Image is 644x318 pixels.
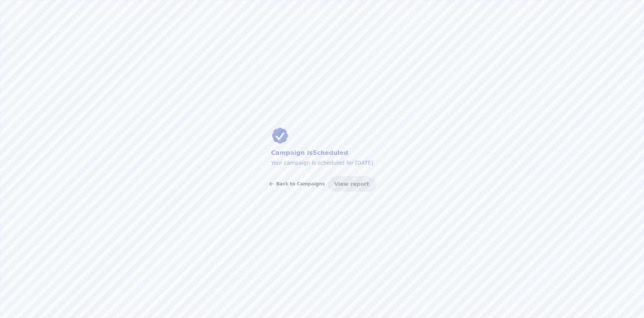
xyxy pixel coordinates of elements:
[328,176,375,191] button: View report
[271,148,373,158] h2: Campaign is Scheduled
[276,182,325,186] span: Back to Campaigns
[271,158,373,167] p: Your campaign is scheduled for [DATE]
[269,176,325,191] button: Back to Campaigns
[334,181,369,187] span: View report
